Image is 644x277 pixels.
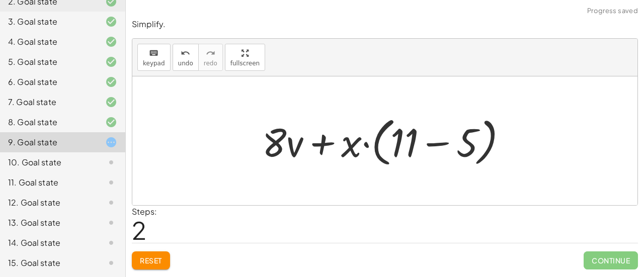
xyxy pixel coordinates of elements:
[105,16,117,28] i: Task finished and correct.
[8,197,89,209] div: 12. Goal state
[132,19,638,30] p: Simplify.
[149,47,158,59] i: keyboard
[8,156,89,168] div: 10. Goal state
[132,215,146,245] span: 2
[105,257,117,269] i: Task not started.
[105,237,117,249] i: Task not started.
[206,47,215,59] i: redo
[8,76,89,88] div: 6. Goal state
[105,176,117,189] i: Task not started.
[105,197,117,209] i: Task not started.
[225,44,265,71] button: fullscreen
[105,136,117,148] i: Task started.
[8,116,89,128] div: 8. Goal state
[8,237,89,249] div: 14. Goal state
[137,44,171,71] button: keyboardkeypad
[587,6,638,16] span: Progress saved
[132,206,157,217] label: Steps:
[132,251,170,269] button: Reset
[173,44,199,71] button: undoundo
[178,60,193,67] span: undo
[105,116,117,128] i: Task finished and correct.
[8,217,89,229] div: 13. Goal state
[105,217,117,229] i: Task not started.
[198,44,223,71] button: redoredo
[8,176,89,189] div: 11. Goal state
[105,96,117,108] i: Task finished and correct.
[8,56,89,68] div: 5. Goal state
[105,156,117,168] i: Task not started.
[143,60,165,67] span: keypad
[8,16,89,28] div: 3. Goal state
[181,47,190,59] i: undo
[230,60,260,67] span: fullscreen
[204,60,217,67] span: redo
[105,36,117,48] i: Task finished and correct.
[140,256,162,265] span: Reset
[8,136,89,148] div: 9. Goal state
[8,36,89,48] div: 4. Goal state
[8,257,89,269] div: 15. Goal state
[105,56,117,68] i: Task finished and correct.
[105,76,117,88] i: Task finished and correct.
[8,96,89,108] div: 7. Goal state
